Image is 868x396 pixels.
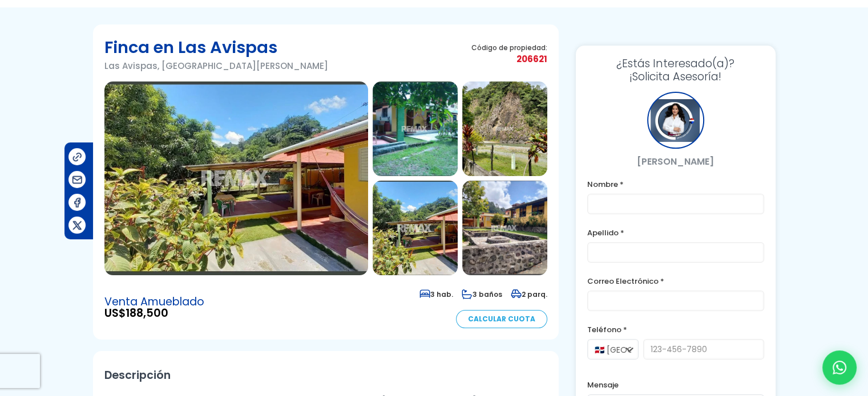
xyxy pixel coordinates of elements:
p: Las Avispas, [GEOGRAPHIC_DATA][PERSON_NAME] [104,59,328,73]
img: Compartir [71,174,83,186]
img: Compartir [71,197,83,209]
img: Compartir [71,219,83,231]
img: Finca en Las Avispas [104,81,368,275]
div: Vanesa Perez [647,92,704,149]
span: Venta Amueblado [104,296,204,308]
span: 188,500 [126,305,168,321]
input: 123-456-7890 [643,339,764,360]
h1: Finca en Las Avispas [104,36,328,59]
img: Finca en Las Avispas [373,81,458,176]
span: 2 parq. [511,289,547,299]
h3: ¡Solicita Asesoría! [587,57,764,83]
img: Finca en Las Avispas [462,81,547,176]
label: Mensaje [587,378,764,392]
h2: Descripción [104,362,547,388]
span: 206621 [471,52,547,66]
span: ¿Estás Interesado(a)? [587,57,764,70]
img: Compartir [71,151,83,163]
span: US$ [104,308,204,319]
span: 3 baños [462,289,502,299]
span: Código de propiedad: [471,43,547,52]
p: [PERSON_NAME] [587,154,764,169]
img: Finca en Las Avispas [373,181,458,275]
label: Nombre * [587,177,764,191]
label: Teléfono * [587,322,764,337]
a: Calcular Cuota [456,310,547,328]
span: 3 hab. [419,289,453,299]
label: Correo Electrónico * [587,274,764,288]
label: Apellido * [587,226,764,240]
img: Finca en Las Avispas [462,181,547,275]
